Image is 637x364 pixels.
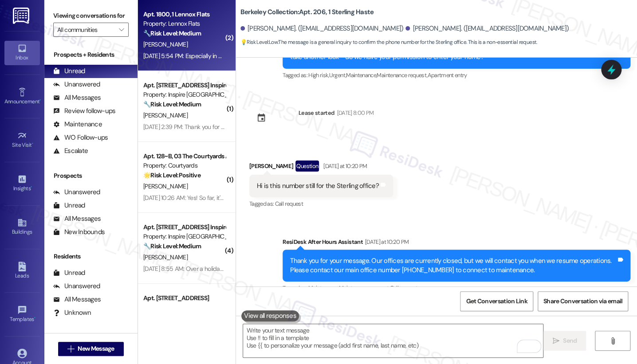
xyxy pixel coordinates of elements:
span: Send [563,336,577,345]
div: Prospects [44,171,138,180]
div: All Messages [53,93,101,102]
div: [DATE] 8:55 AM: Over a holiday weekend. My dogs are tracking mud in!! [143,265,327,273]
strong: 🌟 Risk Level: Positive [143,171,201,179]
span: New Message [78,344,114,353]
span: • [39,97,41,103]
span: Apartment entry [427,71,467,79]
div: Unanswered [53,188,100,197]
div: Residents [44,252,138,261]
div: Unanswered [53,282,100,291]
div: [PERSON_NAME]. ([EMAIL_ADDRESS][DOMAIN_NAME]) [240,24,404,33]
span: [PERSON_NAME] [143,253,188,261]
label: Viewing conversations for [53,9,129,23]
i:  [119,26,124,33]
div: Apt. 1800, 1 Lennox Flats [143,10,225,19]
div: Apt. [STREET_ADDRESS] [143,294,225,303]
div: Tagged as: [283,282,630,294]
button: Send [543,331,586,351]
div: Unread [53,268,85,278]
div: [DATE] 8:00 PM [334,108,374,117]
a: Inbox [4,41,40,65]
div: Apt. 128~B, 03 The Courtyards Apartments [143,152,225,161]
a: Templates • [4,302,40,326]
span: Call request [275,200,303,207]
b: Berkeley Collection: Apt. 206, 1 Sterling Haste [240,8,374,17]
span: • [34,315,35,321]
div: [PERSON_NAME] [249,160,393,175]
button: Share Conversation via email [538,291,628,311]
div: [DATE] 10:26 AM: Yes! So far, it's been great [143,194,253,202]
a: Buildings [4,215,40,239]
i:  [609,337,616,344]
div: Question [295,160,319,172]
img: ResiDesk Logo [13,8,31,24]
div: WO Follow-ups [53,133,108,142]
span: [PERSON_NAME] [143,182,188,190]
strong: 🔧 Risk Level: Medium [143,242,201,250]
div: Maintenance [53,120,102,129]
div: Unread [53,201,85,210]
div: [DATE] at 10:20 PM [321,161,367,171]
div: Tagged as: [283,69,630,82]
div: All Messages [53,295,101,304]
strong: 🔧 Risk Level: Medium [143,100,201,108]
strong: 🔧 Risk Level: Medium [143,29,201,37]
span: Maintenance request , [339,284,389,292]
div: Unanswered [53,80,100,89]
button: New Message [58,342,124,356]
input: All communities [57,23,114,37]
div: Apt. [STREET_ADDRESS] Inspire Homes [GEOGRAPHIC_DATA] [143,223,225,232]
div: Property: Lennox Flats [143,19,225,28]
div: [DATE] 5:54 PM: Especially in winter [143,52,234,60]
div: Thank you for your message. Our offices are currently closed, but we will contact you when we res... [290,256,616,275]
div: [PERSON_NAME]. ([EMAIL_ADDRESS][DOMAIN_NAME]) [405,24,569,33]
div: Review follow-ups [53,106,115,116]
div: Unknown [53,308,91,317]
span: Maintenance , [308,284,339,292]
a: Site Visit • [4,128,40,152]
span: Urgent , [329,71,346,79]
div: Apt. [STREET_ADDRESS] Inspire Homes [GEOGRAPHIC_DATA] [143,81,225,90]
div: Property: Inspire [GEOGRAPHIC_DATA] [143,90,225,99]
div: Hi is this number still for the Sterling office? [257,181,379,191]
div: New Inbounds [53,227,105,237]
span: [PERSON_NAME] [143,40,188,48]
span: High risk , [308,71,329,79]
a: Insights • [4,172,40,196]
div: Escalate [53,146,88,156]
div: ResiDesk After Hours Assistant [283,237,630,250]
span: Call request [389,284,417,292]
div: Property: Courtyards [143,161,225,170]
div: Unread [53,67,85,76]
span: [PERSON_NAME] [143,111,188,119]
textarea: To enrich screen reader interactions, please activate Accessibility in Grammarly extension settings [243,324,543,357]
span: Share Conversation via email [543,297,622,306]
div: Property: Inspire [GEOGRAPHIC_DATA] [143,232,225,241]
div: Tagged as: [249,197,393,210]
button: Get Conversation Link [460,291,533,311]
i:  [553,337,559,344]
div: Lease started [299,108,335,117]
div: Prospects + Residents [44,50,138,59]
span: Maintenance , [346,71,377,79]
span: : The message is a general inquiry to confirm the phone number for the Sterling office. This is a... [240,38,537,47]
span: Maintenance request , [377,71,427,79]
strong: 💡 Risk Level: Low [240,39,278,46]
span: • [31,184,32,190]
span: • [32,141,33,147]
span: Get Conversation Link [466,297,527,306]
div: All Messages [53,214,101,223]
i:  [67,345,74,352]
a: Leads [4,259,40,283]
div: [DATE] at 10:20 PM [363,237,409,247]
